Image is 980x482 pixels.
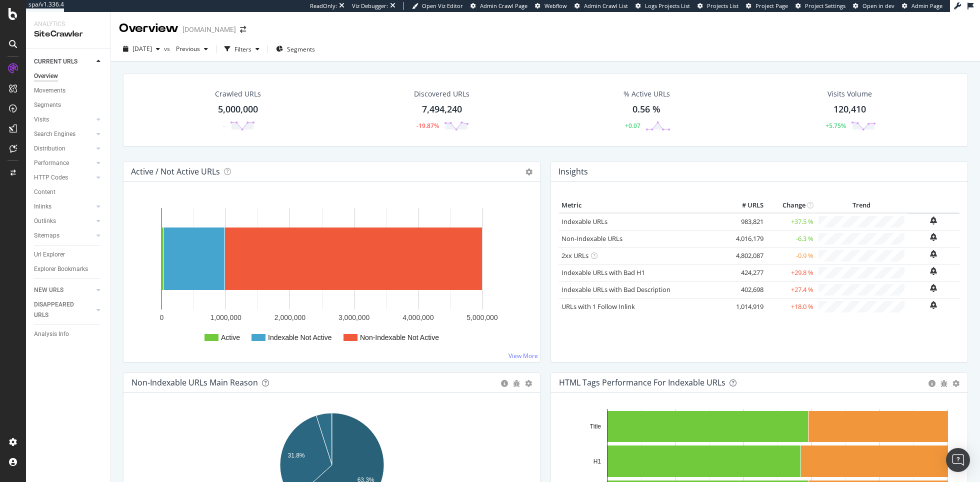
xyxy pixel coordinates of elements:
[360,333,439,341] text: Non-Indexable Not Active
[508,351,538,360] a: View More
[34,28,102,40] div: SiteCrawler
[119,41,164,57] button: [DATE]
[766,264,816,281] td: +29.8 %
[34,85,103,96] a: Movements
[480,2,527,9] span: Admin Crawl Page
[210,313,241,321] text: 1,000,000
[470,2,527,10] a: Admin Crawl Page
[34,100,61,110] div: Segments
[726,281,766,298] td: 402,698
[34,158,93,168] a: Performance
[559,377,725,387] div: HTML Tags Performance for Indexable URLs
[726,298,766,315] td: 1,014,919
[946,448,970,472] div: Open Intercom Messenger
[561,285,670,294] a: Indexable URLs with Bad Description
[215,89,261,99] div: Crawled URLs
[119,20,178,37] div: Overview
[132,44,152,53] span: 2025 Jul. 30th
[34,329,103,339] a: Analysis Info
[930,250,937,258] div: bell-plus
[34,129,75,139] div: Search Engines
[34,299,93,320] a: DISAPPEARED URLS
[853,2,894,10] a: Open in dev
[902,2,942,10] a: Admin Page
[561,251,588,260] a: 2xx URLs
[940,380,947,387] div: bug
[930,284,937,292] div: bell-plus
[34,285,93,295] a: NEW URLS
[632,103,660,116] div: 0.56 %
[726,198,766,213] th: # URLS
[827,89,872,99] div: Visits Volume
[182,24,236,34] div: [DOMAIN_NAME]
[34,249,65,260] div: Url Explorer
[223,121,225,130] div: -
[561,217,607,226] a: Indexable URLs
[645,2,690,9] span: Logs Projects List
[34,158,69,168] div: Performance
[34,216,56,226] div: Outlinks
[34,20,102,28] div: Analytics
[501,380,508,387] div: circle-info
[862,2,894,9] span: Open in dev
[34,56,77,67] div: CURRENT URLS
[220,41,263,57] button: Filters
[805,2,845,9] span: Project Settings
[34,230,59,241] div: Sitemaps
[172,44,200,53] span: Previous
[816,198,907,213] th: Trend
[513,380,520,387] div: bug
[766,230,816,247] td: -6.3 %
[928,380,935,387] div: circle-info
[34,114,93,125] a: Visits
[707,2,738,9] span: Projects List
[352,2,388,10] div: Viz Debugger:
[726,213,766,230] td: 983,821
[34,71,58,81] div: Overview
[593,458,601,465] text: H1
[635,2,690,10] a: Logs Projects List
[288,452,305,459] text: 31.8%
[34,249,103,260] a: Url Explorer
[755,2,788,9] span: Project Page
[34,85,65,96] div: Movements
[623,89,670,99] div: % Active URLs
[34,56,93,67] a: CURRENT URLS
[34,187,103,197] a: Content
[574,2,628,10] a: Admin Crawl List
[34,129,93,139] a: Search Engines
[766,198,816,213] th: Change
[34,299,84,320] div: DISAPPEARED URLS
[535,2,567,10] a: Webflow
[34,172,68,183] div: HTTP Codes
[697,2,738,10] a: Projects List
[234,45,251,53] div: Filters
[825,121,846,130] div: +5.75%
[766,213,816,230] td: +37.5 %
[131,198,532,354] svg: A chart.
[590,423,601,430] text: Title
[561,268,645,277] a: Indexable URLs with Bad H1
[766,298,816,315] td: +18.0 %
[34,230,93,241] a: Sitemaps
[287,45,315,53] span: Segments
[34,71,103,81] a: Overview
[525,168,532,175] i: Options
[34,329,69,339] div: Analysis Info
[34,285,63,295] div: NEW URLS
[34,100,103,110] a: Segments
[414,89,469,99] div: Discovered URLs
[559,198,726,213] th: Metric
[131,377,258,387] div: Non-Indexable URLs Main Reason
[164,44,172,53] span: vs
[268,333,332,341] text: Indexable Not Active
[911,2,942,9] span: Admin Page
[416,121,439,130] div: -19.87%
[952,380,959,387] div: gear
[402,313,433,321] text: 4,000,000
[584,2,628,9] span: Admin Crawl List
[930,233,937,241] div: bell-plus
[338,313,369,321] text: 3,000,000
[833,103,866,116] div: 120,410
[272,41,319,57] button: Segments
